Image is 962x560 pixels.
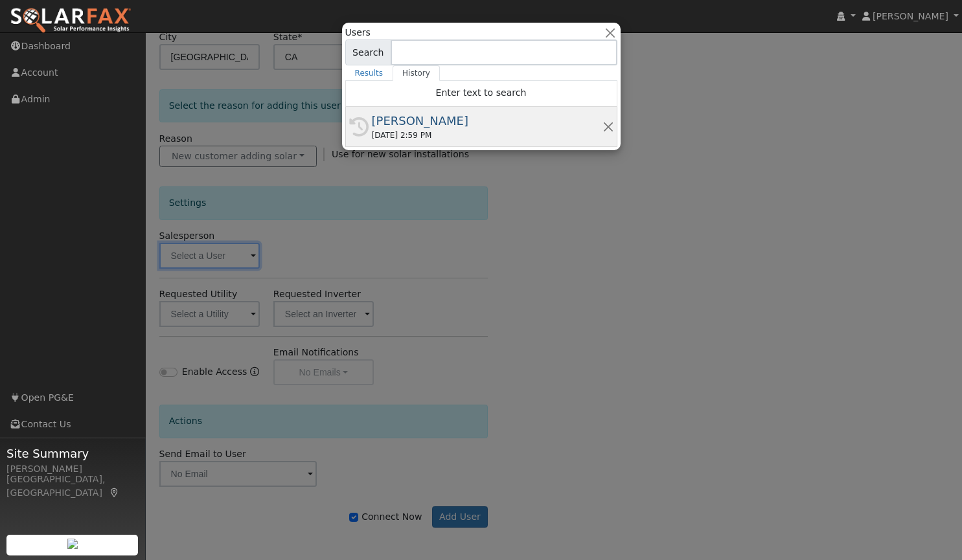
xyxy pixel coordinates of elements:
[6,462,139,476] div: [PERSON_NAME]
[345,65,393,81] a: Results
[67,539,78,549] img: retrieve
[6,473,139,500] div: [GEOGRAPHIC_DATA], [GEOGRAPHIC_DATA]
[393,65,440,81] a: History
[349,117,369,137] i: History
[109,487,120,498] a: Map
[10,7,132,34] img: SolarFax
[345,26,371,39] span: Users
[6,445,139,462] span: Site Summary
[372,129,602,141] div: [DATE] 2:59 PM
[372,112,602,129] div: [PERSON_NAME]
[436,87,527,98] span: Enter text to search
[345,39,391,65] span: Search
[873,11,948,21] span: [PERSON_NAME]
[602,120,614,133] button: Remove this history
